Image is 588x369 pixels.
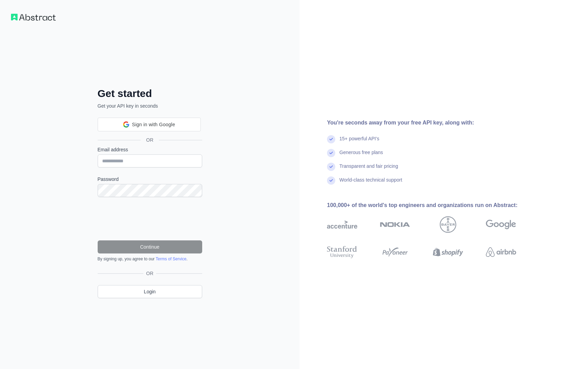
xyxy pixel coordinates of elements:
div: World-class technical support [339,176,402,190]
span: Sign in with Google [132,121,175,128]
h2: Get started [98,87,202,100]
label: Password [98,176,202,183]
img: payoneer [380,245,410,260]
img: stanford university [327,245,357,260]
p: Get your API key in seconds [98,102,202,109]
span: OR [143,270,156,277]
a: Login [98,285,202,298]
img: shopify [433,245,463,260]
button: Continue [98,240,202,253]
img: check mark [327,135,335,143]
img: nokia [380,216,410,233]
img: check mark [327,176,335,185]
img: Workflow [11,14,56,21]
div: 100,000+ of the world's top engineers and organizations run on Abstract: [327,201,538,209]
div: 15+ powerful API's [339,135,379,149]
label: Email address [98,146,202,153]
img: check mark [327,149,335,157]
a: Terms of Service [156,257,186,261]
img: accenture [327,216,357,233]
div: Generous free plans [339,149,383,163]
div: Sign in with Google [98,118,201,131]
img: google [486,216,516,233]
div: Transparent and fair pricing [339,163,398,176]
img: bayer [440,216,456,233]
img: check mark [327,163,335,171]
div: You're seconds away from your free API key, along with: [327,119,538,127]
iframe: reCAPTCHA [98,205,202,232]
div: By signing up, you agree to our . [98,256,202,262]
img: airbnb [486,245,516,260]
span: OR [141,137,159,143]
